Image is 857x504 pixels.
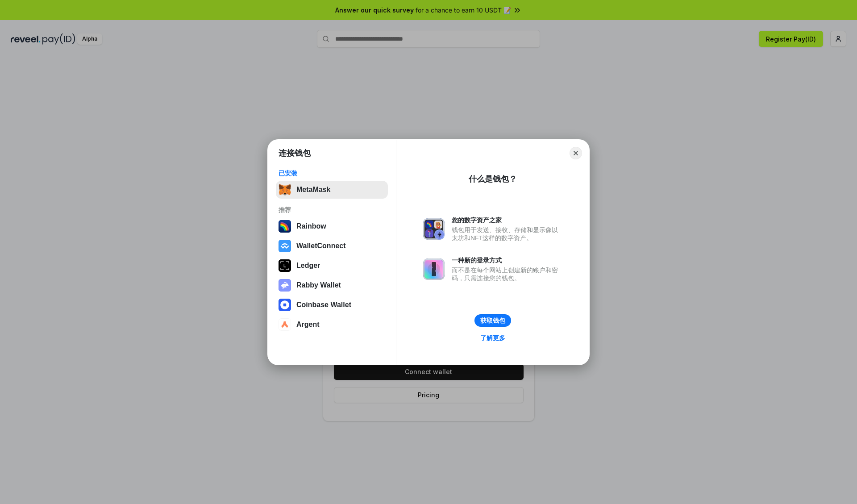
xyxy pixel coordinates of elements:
[279,206,385,214] div: 推荐
[276,181,388,199] button: MetaMask
[279,279,291,292] img: svg+xml,%3Csvg%20xmlns%3D%22http%3A%2F%2Fwww.w3.org%2F2000%2Fsvg%22%20fill%3D%22none%22%20viewBox...
[474,314,511,327] button: 获取钱包
[480,334,505,342] div: 了解更多
[279,148,311,158] h1: 连接钱包
[296,301,351,309] div: Coinbase Wallet
[279,220,291,233] img: svg+xml,%3Csvg%20width%3D%22120%22%20height%3D%22120%22%20viewBox%3D%220%200%20120%20120%22%20fil...
[279,240,291,252] img: svg+xml,%3Csvg%20width%3D%2228%22%20height%3D%2228%22%20viewBox%3D%220%200%2028%2028%22%20fill%3D...
[296,186,330,194] div: MetaMask
[279,183,291,196] img: svg+xml,%3Csvg%20fill%3D%22none%22%20height%3D%2233%22%20viewBox%3D%220%200%2035%2033%22%20width%...
[423,218,445,240] img: svg+xml,%3Csvg%20xmlns%3D%22http%3A%2F%2Fwww.w3.org%2F2000%2Fsvg%22%20fill%3D%22none%22%20viewBox...
[276,296,388,314] button: Coinbase Wallet
[296,262,320,270] div: Ledger
[276,257,388,275] button: Ledger
[276,217,388,235] button: Rainbow
[279,259,291,272] img: svg+xml,%3Csvg%20xmlns%3D%22http%3A%2F%2Fwww.w3.org%2F2000%2Fsvg%22%20width%3D%2228%22%20height%3...
[423,258,445,280] img: svg+xml,%3Csvg%20xmlns%3D%22http%3A%2F%2Fwww.w3.org%2F2000%2Fsvg%22%20fill%3D%22none%22%20viewBox...
[469,174,517,184] div: 什么是钱包？
[475,332,511,344] a: 了解更多
[296,242,346,250] div: WalletConnect
[279,318,291,331] img: svg+xml,%3Csvg%20width%3D%2228%22%20height%3D%2228%22%20viewBox%3D%220%200%2028%2028%22%20fill%3D...
[452,266,562,282] div: 而不是在每个网站上创建新的账户和密码，只需连接您的钱包。
[276,276,388,294] button: Rabby Wallet
[452,226,562,242] div: 钱包用于发送、接收、存储和显示像以太坊和NFT这样的数字资产。
[279,299,291,311] img: svg+xml,%3Csvg%20width%3D%2228%22%20height%3D%2228%22%20viewBox%3D%220%200%2028%2028%22%20fill%3D...
[279,169,385,177] div: 已安装
[296,222,326,230] div: Rainbow
[570,147,582,159] button: Close
[276,237,388,255] button: WalletConnect
[452,216,562,224] div: 您的数字资产之家
[296,281,341,289] div: Rabby Wallet
[276,316,388,333] button: Argent
[296,321,320,329] div: Argent
[452,256,562,264] div: 一种新的登录方式
[480,317,505,325] div: 获取钱包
